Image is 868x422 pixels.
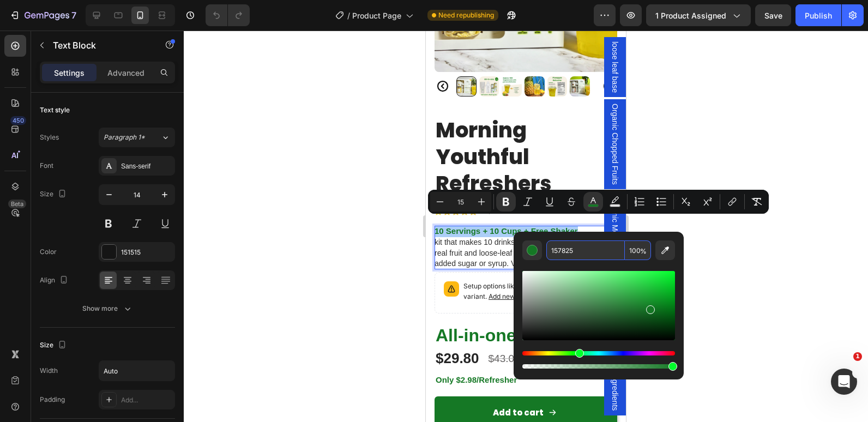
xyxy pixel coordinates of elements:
div: 450 [10,116,26,125]
input: E.g FFFFFF [546,240,625,260]
span: Product Page [352,10,401,21]
div: 151515 [121,248,172,257]
span: Save [764,11,782,20]
div: Size [40,338,69,353]
button: 1 product assigned [646,4,751,26]
div: Publish [805,10,832,21]
div: Color [40,247,57,257]
div: Styles [40,132,59,142]
div: Undo/Redo [206,4,250,26]
div: Hue [522,351,675,355]
div: Font [40,161,53,171]
div: Size [40,187,69,202]
div: Sans-serif [121,161,172,171]
button: 7 [4,4,81,26]
div: Add to cart [67,375,118,389]
div: Show more [82,303,133,314]
span: % [640,245,647,257]
span: Paragraph 1* [104,132,145,142]
button: Publish [795,4,841,26]
div: Width [40,366,58,376]
div: Align [40,273,70,288]
iframe: Intercom live chat [831,369,857,395]
p: Text Block [53,39,146,52]
span: / [347,10,350,21]
button: Add to cart [9,366,191,398]
p: Advanced [107,67,144,79]
span: 1 product assigned [655,10,726,21]
input: Auto [99,361,174,381]
div: Add... [121,395,172,405]
div: Padding [40,395,65,405]
div: Editor contextual toolbar [428,190,769,214]
button: Show more [40,299,175,318]
div: Beta [8,200,26,208]
p: Settings [54,67,85,79]
button: Paragraph 1* [99,128,175,147]
div: Text style [40,105,70,115]
p: 7 [71,9,76,22]
iframe: Design area [426,31,626,422]
button: Save [755,4,791,26]
span: Need republishing [438,10,494,20]
span: 1 [853,352,862,361]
